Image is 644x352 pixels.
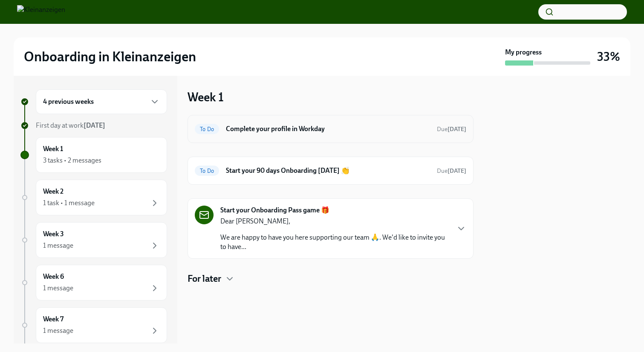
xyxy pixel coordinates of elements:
[220,217,449,226] p: Dear [PERSON_NAME],
[188,89,224,105] h3: Week 1
[20,265,167,300] a: Week 61 message
[20,307,167,343] a: Week 71 message
[220,233,449,252] p: We are happy to have you here supporting our team 🙏. We'd like to invite you to have...
[43,272,64,281] h6: Week 6
[43,156,101,165] div: 3 tasks • 2 messages
[20,222,167,258] a: Week 31 message
[597,49,620,64] h3: 33%
[448,126,466,133] strong: [DATE]
[36,121,105,129] span: First day at work
[17,5,65,19] img: Kleinanzeigen
[195,168,219,174] span: To Do
[195,126,219,132] span: To Do
[220,206,329,215] strong: Start your Onboarding Pass game 🎁
[188,272,221,285] h4: For later
[43,283,73,293] div: 1 message
[437,125,466,133] span: August 25th, 2025 09:00
[226,124,430,134] h6: Complete your profile in Workday
[20,180,167,215] a: Week 21 task • 1 message
[43,198,95,208] div: 1 task • 1 message
[43,229,64,239] h6: Week 3
[20,137,167,173] a: Week 13 tasks • 2 messages
[20,121,167,130] a: First day at work[DATE]
[437,167,466,175] span: Due
[448,167,466,175] strong: [DATE]
[188,272,474,285] div: For later
[36,89,167,114] div: 4 previous weeks
[43,326,73,335] div: 1 message
[43,187,64,196] h6: Week 2
[43,241,73,250] div: 1 message
[226,166,430,175] h6: Start your 90 days Onboarding [DATE] 👏
[195,122,466,136] a: To DoComplete your profile in WorkdayDue[DATE]
[195,164,466,177] a: To DoStart your 90 days Onboarding [DATE] 👏Due[DATE]
[84,121,105,129] strong: [DATE]
[43,97,94,106] h6: 4 previous weeks
[505,48,542,57] strong: My progress
[437,126,466,133] span: Due
[43,315,64,324] h6: Week 7
[437,167,466,175] span: August 21st, 2025 16:00
[24,48,196,65] h2: Onboarding in Kleinanzeigen
[43,144,63,154] h6: Week 1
